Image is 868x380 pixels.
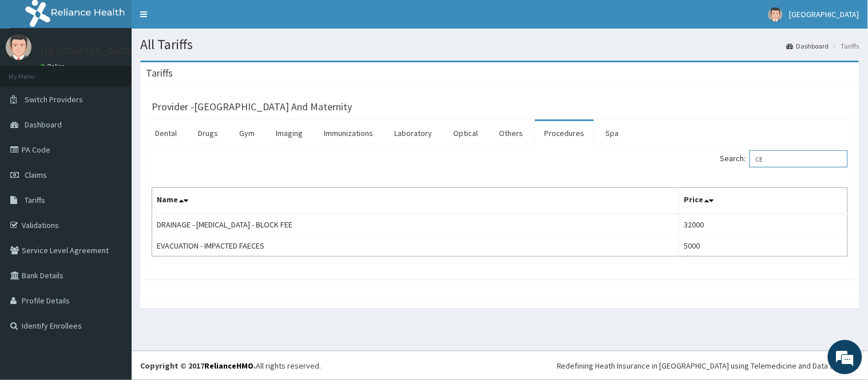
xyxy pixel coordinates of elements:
[315,121,382,145] a: Immunizations
[66,116,158,231] span: We're online!
[444,121,487,145] a: Optical
[146,121,186,145] a: Dental
[679,235,847,257] td: 5000
[146,68,173,78] h3: Tariffs
[189,121,227,145] a: Drugs
[768,7,783,22] img: User Image
[204,361,253,371] a: RelianceHMO
[597,121,628,145] a: Spa
[152,214,680,235] td: DRAINAGE - [MEDICAL_DATA] - BLOCK FEE
[40,46,134,57] p: [GEOGRAPHIC_DATA]
[679,214,847,235] td: 32000
[385,121,441,145] a: Laboratory
[720,150,848,167] label: Search:
[490,121,532,145] a: Others
[132,351,868,380] footer: All rights reserved.
[790,9,859,19] span: [GEOGRAPHIC_DATA]
[152,188,680,214] th: Name
[787,41,829,51] a: Dashboard
[6,256,218,296] textarea: Type your message and hit 'Enter'
[152,235,680,257] td: EVACUATION - IMPACTED FAECES
[40,62,68,70] a: Online
[25,195,45,205] span: Tariffs
[140,37,859,52] h1: All Tariffs
[6,34,31,60] img: User Image
[188,6,215,33] div: Minimize live chat window
[25,170,47,180] span: Claims
[230,121,264,145] a: Gym
[140,361,256,371] strong: Copyright © 2017 .
[535,121,594,145] a: Procedures
[25,119,62,130] span: Dashboard
[750,150,848,167] input: Search:
[152,102,352,112] h3: Provider - [GEOGRAPHIC_DATA] And Maternity
[557,360,859,371] div: Redefining Heath Insurance in [GEOGRAPHIC_DATA] using Telemedicine and Data Science!
[830,41,859,51] li: Tariffs
[679,188,847,214] th: Price
[267,121,312,145] a: Imaging
[60,64,192,79] div: Chat with us now
[25,94,83,105] span: Switch Providers
[21,57,46,86] img: d_794563401_company_1708531726252_794563401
